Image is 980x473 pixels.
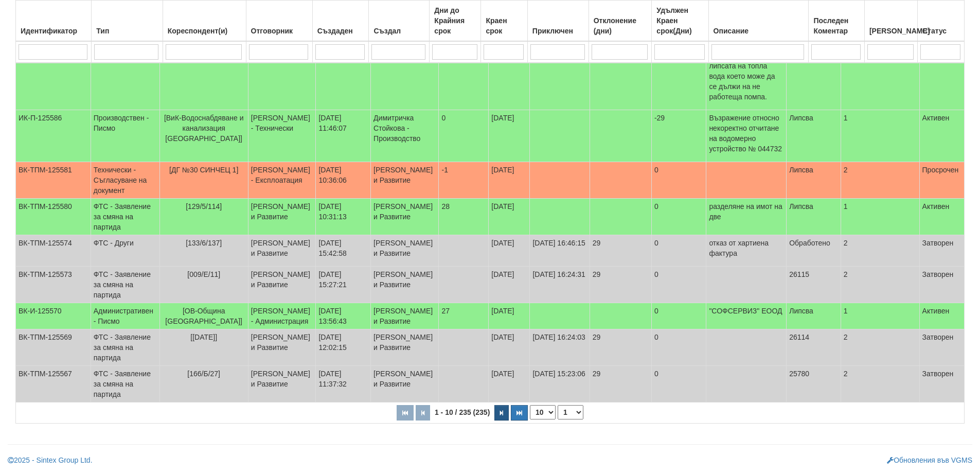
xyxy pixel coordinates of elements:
[708,1,809,42] th: Описание: No sort applied, activate to apply an ascending sort
[371,199,439,235] td: [PERSON_NAME] и Развитие
[489,110,530,162] td: [DATE]
[841,267,919,303] td: 2
[789,370,809,378] span: 25780
[94,24,159,38] div: Тип
[163,1,246,42] th: Кореспондент(и): No sort applied, activate to apply an ascending sort
[248,303,316,329] td: [PERSON_NAME] - Администрация
[919,235,964,267] td: Затворен
[919,329,964,366] td: Затворен
[371,366,439,402] td: [PERSON_NAME] и Развитие
[484,13,524,38] div: Краен срок
[186,239,222,247] span: [133/6/137]
[91,366,159,402] td: ФТС - Заявление за смяна на партида
[592,13,649,38] div: Отклонение (дни)
[165,307,242,325] span: [ОВ-Община [GEOGRAPHIC_DATA]]
[316,235,371,267] td: [DATE] 15:42:58
[811,13,862,38] div: Последен Коментар
[246,1,312,42] th: Отговорник: No sort applied, activate to apply an ascending sort
[441,307,450,315] span: 27
[430,1,481,42] th: Дни до Крайния срок: No sort applied, activate to apply an ascending sort
[919,199,964,235] td: Активен
[92,1,163,42] th: Тип: No sort applied, activate to apply an ascending sort
[248,199,316,235] td: [PERSON_NAME] и Развитие
[16,110,91,162] td: ИК-П-125586
[16,267,91,303] td: ВК-ТПМ-125573
[316,303,371,329] td: [DATE] 13:56:43
[867,24,915,38] div: [PERSON_NAME]
[489,162,530,199] td: [DATE]
[248,162,316,199] td: [PERSON_NAME] - Експлоатация
[369,1,430,42] th: Създал: No sort applied, activate to apply an ascending sort
[16,329,91,366] td: ВК-ТПМ-125569
[441,114,446,122] span: 0
[590,267,651,303] td: 29
[919,110,964,162] td: Активен
[841,110,919,162] td: 1
[316,110,371,162] td: [DATE] 11:46:07
[651,199,706,235] td: 0
[91,303,159,329] td: Административен - Писмо
[316,267,371,303] td: [DATE] 15:27:21
[864,1,917,42] th: Брой Файлове: No sort applied, activate to apply an ascending sort
[709,306,783,316] p: "СОФСЕРВИЗ" ЕООД
[590,235,651,267] td: 29
[530,405,556,419] select: Брой редове на страница
[709,113,783,154] p: Възражение относно некоректно отчитане на водомерно устройство № 044732
[709,238,783,258] p: отказ от хартиена фактура
[371,267,439,303] td: [PERSON_NAME] и Развитие
[917,1,964,42] th: Статус: No sort applied, activate to apply an ascending sort
[371,110,439,162] td: Димитричка Стойкова - Производство
[248,235,316,267] td: [PERSON_NAME] и Развитие
[789,239,830,247] span: Обработено
[494,405,509,421] button: Следваща страница
[432,3,478,38] div: Дни до Крайния срок
[16,199,91,235] td: ВК-ТПМ-125580
[789,307,813,315] span: Липсва
[530,24,586,38] div: Приключен
[248,366,316,402] td: [PERSON_NAME] и Развитие
[169,166,238,174] span: [ДГ №30 СИНЧЕЦ 1]
[651,329,706,366] td: 0
[789,333,809,341] span: 26114
[654,3,705,38] div: Удължен Краен срок(Дни)
[248,329,316,366] td: [PERSON_NAME] и Развитие
[16,303,91,329] td: ВК-И-125570
[371,235,439,267] td: [PERSON_NAME] и Развитие
[652,1,708,42] th: Удължен Краен срок(Дни): No sort applied, activate to apply an ascending sort
[530,329,590,366] td: [DATE] 16:24:03
[841,329,919,366] td: 2
[91,110,159,162] td: Производствен - Писмо
[809,1,865,42] th: Последен Коментар: No sort applied, activate to apply an ascending sort
[887,456,972,464] a: Обновления във VGMS
[416,405,430,421] button: Предишна страница
[441,166,448,174] span: -1
[248,267,316,303] td: [PERSON_NAME] и Развитие
[919,303,964,329] td: Активен
[920,24,961,38] div: Статус
[16,235,91,267] td: ВК-ТПМ-125574
[186,202,222,211] span: [129/5/114]
[590,329,651,366] td: 29
[919,162,964,199] td: Просрочен
[166,24,243,38] div: Кореспондент(и)
[489,329,530,366] td: [DATE]
[651,235,706,267] td: 0
[371,303,439,329] td: [PERSON_NAME] и Развитие
[164,114,244,143] span: [ВиК-Водоснабдяване и канализация [GEOGRAPHIC_DATA]]
[397,405,414,421] button: Първа страница
[16,366,91,402] td: ВК-ТПМ-125567
[489,267,530,303] td: [DATE]
[919,366,964,402] td: Затворен
[316,366,371,402] td: [DATE] 11:37:32
[190,333,217,341] span: [[DATE]]
[489,366,530,402] td: [DATE]
[187,270,220,278] span: [009/Е/11]
[841,162,919,199] td: 2
[651,303,706,329] td: 0
[841,366,919,402] td: 2
[249,24,310,38] div: Отговорник
[841,235,919,267] td: 2
[489,199,530,235] td: [DATE]
[530,235,590,267] td: [DATE] 16:46:15
[432,408,492,416] span: 1 - 10 / 235 (235)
